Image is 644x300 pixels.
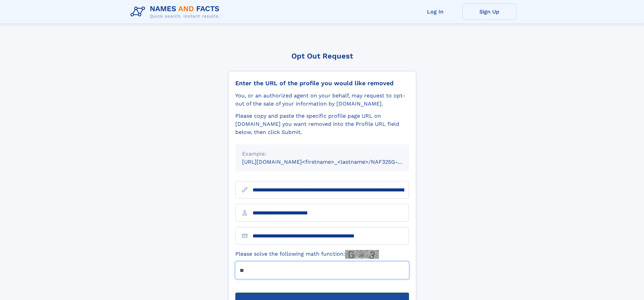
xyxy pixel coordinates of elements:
label: Please solve the following math function: [235,250,379,259]
img: Logo Names and Facts [128,3,225,21]
div: You, or an authorized agent on your behalf, may request to opt-out of the sale of your informatio... [235,92,409,108]
a: Sign Up [462,3,517,20]
small: [URL][DOMAIN_NAME]<firstname>_<lastname>/NAF325G-xxxxxxxx [242,159,422,165]
a: Log In [408,3,462,20]
div: Please copy and paste the specific profile page URL on [DOMAIN_NAME] you want removed into the Pr... [235,112,409,136]
div: Opt Out Request [228,52,416,60]
div: Enter the URL of the profile you would like removed [235,79,409,87]
div: Example: [242,150,402,158]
